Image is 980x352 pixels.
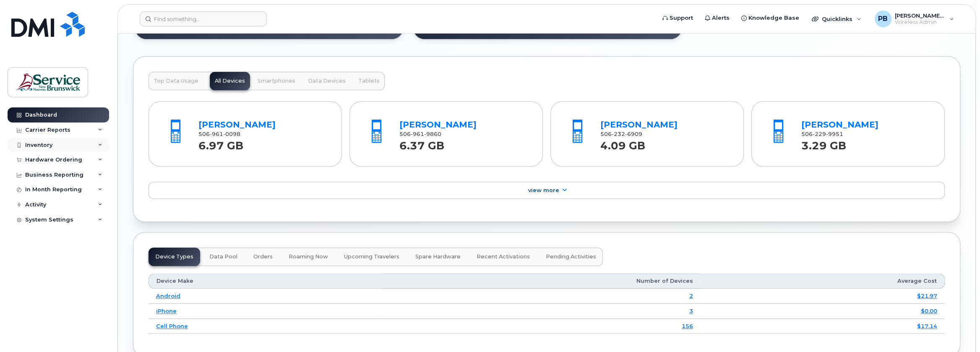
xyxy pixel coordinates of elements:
[424,131,441,137] span: 9860
[682,323,693,329] a: 156
[878,14,888,24] span: PB
[198,135,243,152] strong: 6.97 GB
[748,14,799,22] span: Knowledge Base
[154,78,198,84] span: Top Data Usage
[344,253,399,260] span: Upcoming Travelers
[699,10,735,26] a: Alerts
[209,253,237,260] span: Data Pool
[477,253,530,260] span: Recent Activations
[399,120,477,130] a: [PERSON_NAME]
[612,131,625,137] span: 232
[895,19,945,26] span: Wireless Admin
[198,131,240,137] span: 506
[813,131,826,137] span: 229
[801,131,843,137] span: 506
[600,131,642,137] span: 506
[149,72,203,90] button: Top Data Usage
[895,12,945,19] span: [PERSON_NAME] (ASD-E)
[735,10,805,26] a: Knowledge Base
[253,72,300,90] button: Smartphones
[600,120,678,130] a: [PERSON_NAME]
[826,131,843,137] span: 9951
[917,292,937,299] a: $21.97
[399,131,441,137] span: 506
[358,78,380,84] span: Tablets
[210,131,223,137] span: 961
[657,10,699,26] a: Support
[415,253,461,260] span: Spare Hardware
[156,323,188,329] a: Cell Phone
[806,10,867,27] div: Quicklinks
[625,131,642,137] span: 6909
[546,253,596,260] span: Pending Activities
[308,78,346,84] span: Data Devices
[149,274,382,289] th: Device Make
[528,187,559,193] span: View More
[689,308,693,314] a: 3
[258,78,295,84] span: Smartphones
[223,131,240,137] span: 0098
[353,72,385,90] button: Tablets
[289,253,328,260] span: Roaming Now
[156,308,177,314] a: iPhone
[689,292,693,299] a: 2
[801,135,846,152] strong: 3.29 GB
[382,274,701,289] th: Number of Devices
[411,131,424,137] span: 961
[600,135,645,152] strong: 4.09 GB
[140,11,267,26] input: Find something...
[149,182,945,199] a: View More
[198,120,276,130] a: [PERSON_NAME]
[712,14,730,22] span: Alerts
[303,72,351,90] button: Data Devices
[869,10,960,27] div: Pollock, Barbi (ASD-E)
[701,274,945,289] th: Average Cost
[801,120,878,130] a: [PERSON_NAME]
[156,292,180,299] a: Android
[921,308,937,314] a: $0.00
[253,253,273,260] span: Orders
[822,16,852,22] span: Quicklinks
[917,323,937,329] a: $17.14
[670,14,693,22] span: Support
[399,135,444,152] strong: 6.37 GB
